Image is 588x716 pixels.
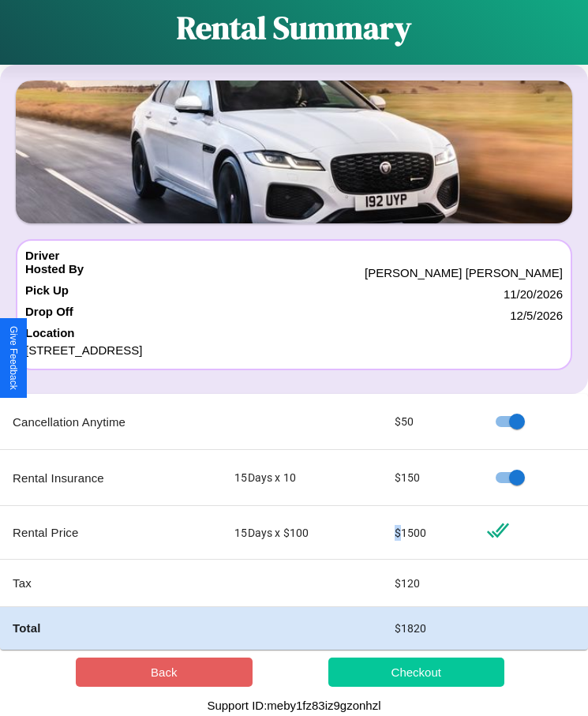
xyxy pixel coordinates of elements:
td: $ 50 [382,394,474,450]
button: Back [76,658,253,687]
h4: Hosted By [25,262,84,283]
p: Rental Insurance [13,467,209,489]
p: [PERSON_NAME] [PERSON_NAME] [365,262,563,283]
p: [STREET_ADDRESS] [25,339,563,361]
h4: Driver [25,249,59,262]
h4: Total [13,620,209,636]
td: 15 Days x 10 [222,450,381,506]
h4: Location [25,326,563,339]
p: Support ID: meby1fz83iz9gzonhzl [207,695,380,716]
td: $ 1500 [382,506,474,560]
div: Give Feedback [8,326,19,390]
td: $ 150 [382,450,474,506]
td: $ 1820 [382,607,474,650]
p: 11 / 20 / 2026 [504,283,563,305]
h1: Rental Summary [177,6,411,49]
h4: Pick Up [25,283,69,305]
p: 12 / 5 / 2026 [510,305,563,326]
td: $ 120 [382,560,474,607]
p: Rental Price [13,522,209,543]
p: Tax [13,572,209,594]
h4: Drop Off [25,305,73,326]
button: Checkout [328,658,505,687]
p: Cancellation Anytime [13,411,209,433]
td: 15 Days x $ 100 [222,506,381,560]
